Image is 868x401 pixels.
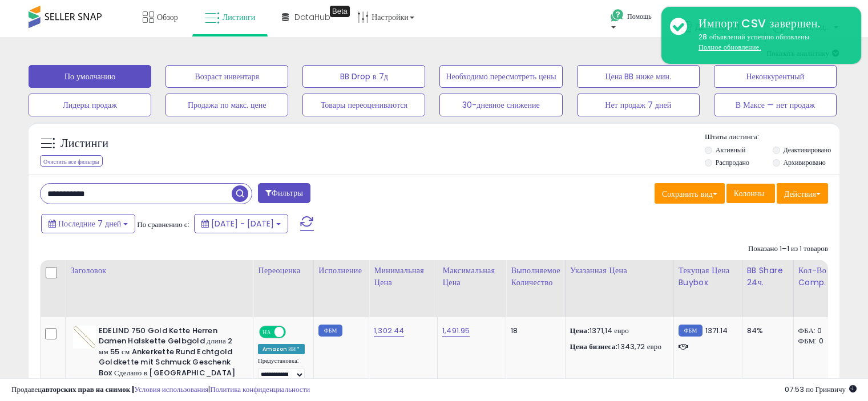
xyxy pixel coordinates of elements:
a: Условия использования [134,384,208,395]
button: Товары переоцениваются [302,94,425,116]
font: 1343,72 евро [617,341,661,352]
font: 18 [511,325,518,336]
font: Продавец [11,384,42,395]
font: В Максе — нет продаж [736,99,815,111]
font: По сравнению с: [137,219,189,230]
font: Необходимо пересмотреть цены [446,71,556,82]
font: Листинги [223,11,256,23]
img: 31S-CHSVzDL._SL40_.jpg [73,326,96,349]
button: Продажа по макс. цене [165,94,288,116]
font: Очистить все фильтры [43,157,99,165]
font: Колонны [734,188,765,199]
font: авторских прав на снимок | [42,384,134,395]
font: Продажа по макс. цене [188,99,266,111]
button: BB Drop в 7д [302,65,425,88]
div: Tooltip anchor [330,6,350,17]
font: Нет продаж 7 дней [605,99,671,111]
font: Неконкурентный [746,71,804,82]
font: Последние 7 дней [58,218,121,229]
font: Фильтры [272,187,303,199]
font: Возраст инвентаря [195,71,259,82]
a: 1,491.95 [442,325,470,337]
button: Возраст инвентаря [165,65,288,88]
button: В Максе — нет продаж [714,94,837,116]
font: ФБМ [324,326,337,335]
font: EDELIND 750 Gold Kette Herren Damen Halskette Gelbgold длина 2 мм 55 см Ankerkette Rund Echtgold ... [99,325,235,378]
font: 1,302.44 [374,325,404,336]
a: Политика конфиденциальности [210,384,310,395]
font: ФБМ: 0 [798,335,823,346]
button: По умолчанию [29,65,151,88]
font: Распродано [716,157,749,167]
font: Товары переоцениваются [321,99,407,111]
button: Нет продаж 7 дней [577,94,700,116]
font: Выполняемое количество [511,265,560,288]
font: Сохранить вид [662,188,713,200]
font: ФБМ [684,326,697,335]
font: Предустановка: [258,357,298,365]
font: Активный [716,145,746,155]
font: Лидеры продаж [63,99,117,111]
font: | [208,384,210,395]
button: Фильтры [258,183,311,203]
font: Деактивировано [783,145,831,155]
button: Лидеры продаж [29,94,151,116]
font: Переоценка [258,265,300,276]
font: BB Share 24ч. [747,265,783,288]
font: Цена: [570,325,590,336]
font: 1371,14 евро [590,325,629,336]
button: Последние 7 дней [41,214,135,233]
button: Необходимо пересмотреть цены [439,65,562,88]
font: Архивировано [783,157,825,167]
font: 30-дневное снижение [462,99,539,111]
font: Штаты листинга: [705,131,759,142]
font: DataHub [294,11,330,23]
font: Обзор [157,11,178,23]
font: Полное обновление. [699,42,761,52]
font: 07:53 по Гринвичу [785,384,846,395]
font: Цена бизнеса: [570,341,618,352]
font: 84% [747,325,763,336]
font: Импорт CSV завершен. [699,15,821,31]
button: Действия [777,183,828,204]
button: [DATE] - [DATE] [194,214,288,233]
font: Листинги [60,135,108,151]
font: НА [263,328,271,336]
font: 1371.14 [705,325,728,336]
font: Помощь [627,11,652,21]
font: Максимальная цена [442,265,495,288]
button: Цена BB ниже мин. [577,65,700,88]
font: Настройки [372,11,409,23]
font: Кол-во Comp. [798,265,826,288]
font: Показано 1–1 из 1 товаров [748,243,828,254]
font: Amazon ИИ * [263,346,300,353]
font: Исполнение [318,265,362,276]
font: ФБА: 0 [798,325,822,336]
span: 2025-10-8 08:36 GMT [785,384,857,395]
font: Цена BB ниже мин. [605,71,671,82]
font: Минимальная цена [374,265,424,288]
font: Указанная цена [570,265,627,276]
font: 1,491.95 [442,325,470,336]
font: 28 объявлений успешно обновлены. [699,32,812,42]
button: Колонны [726,184,775,203]
a: 1,302.44 [374,325,404,337]
font: Заголовок [70,265,106,276]
font: По умолчанию [64,71,115,82]
button: 30-дневное снижение [439,94,562,116]
i: Получить помощь [610,9,624,23]
button: Сохранить вид [655,183,725,204]
button: Неконкурентный [714,65,837,88]
font: BB Drop в 7д [340,71,388,82]
font: Действия [784,188,816,200]
font: Текущая цена Buybox [679,265,730,288]
font: [DATE] - [DATE] [211,218,274,229]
